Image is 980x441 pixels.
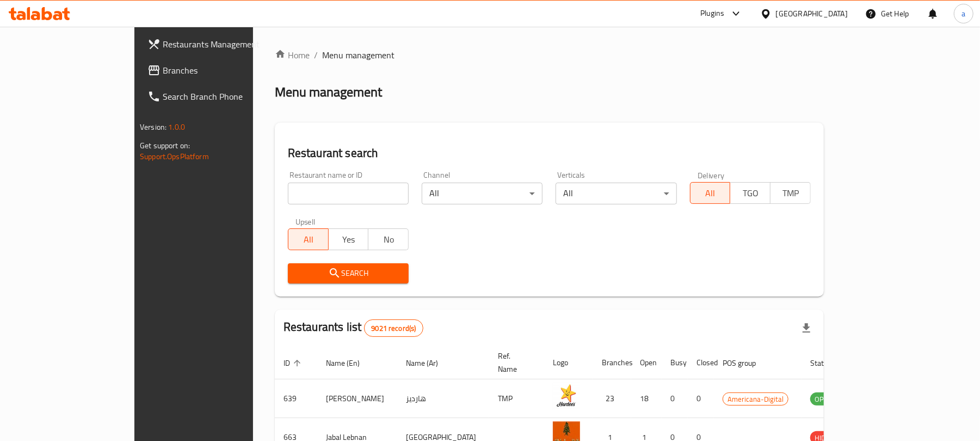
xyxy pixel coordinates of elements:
button: Yes [328,228,369,250]
span: TGO [735,185,766,201]
div: All [422,183,543,204]
span: Get support on: [140,138,190,153]
span: 9021 record(s) [365,323,422,334]
button: All [288,228,329,250]
span: Yes [333,232,365,247]
span: Status [810,357,846,370]
td: 23 [593,379,631,418]
span: No [373,232,404,247]
span: Name (Ar) [406,357,452,370]
button: Search [288,263,409,283]
span: Menu management [322,49,395,62]
span: a [961,8,965,20]
div: [GEOGRAPHIC_DATA] [776,8,848,20]
h2: Restaurant search [288,145,811,161]
input: Search for restaurant name or ID.. [288,183,409,204]
div: Export file [793,315,819,341]
a: Branches [139,57,298,83]
span: OPEN [810,393,837,406]
a: Restaurants Management [139,31,298,57]
div: All [556,183,676,204]
td: 0 [662,379,688,418]
span: All [695,185,726,201]
button: TMP [770,182,811,204]
img: Hardee's [553,383,580,410]
span: Branches [163,64,289,77]
button: TGO [730,182,771,204]
li: / [314,49,318,62]
th: Open [631,346,662,379]
span: Restaurants Management [163,38,289,51]
span: Search [297,267,400,280]
th: Branches [593,346,631,379]
h2: Menu management [275,83,382,101]
span: Name (En) [326,357,374,370]
span: POS group [723,357,770,370]
span: Americana-Digital [723,393,788,406]
span: Ref. Name [498,349,531,376]
td: 18 [631,379,662,418]
span: Search Branch Phone [163,90,289,103]
span: ID [283,357,304,370]
td: TMP [489,379,544,418]
span: All [293,232,324,247]
td: هارديز [397,379,489,418]
div: Total records count [364,319,423,337]
span: Version: [140,120,167,134]
td: [PERSON_NAME] [317,379,397,418]
div: OPEN [810,392,837,406]
a: Search Branch Phone [139,83,298,110]
button: All [690,182,731,204]
td: 0 [688,379,714,418]
button: No [368,228,409,250]
h2: Restaurants list [283,319,423,337]
span: 1.0.0 [168,120,185,134]
th: Busy [662,346,688,379]
label: Upsell [295,218,316,225]
th: Logo [544,346,593,379]
label: Delivery [698,171,725,179]
div: Plugins [700,7,724,20]
a: Support.OpsPlatform [140,149,209,164]
nav: breadcrumb [275,49,824,62]
span: TMP [775,185,806,201]
th: Closed [688,346,714,379]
